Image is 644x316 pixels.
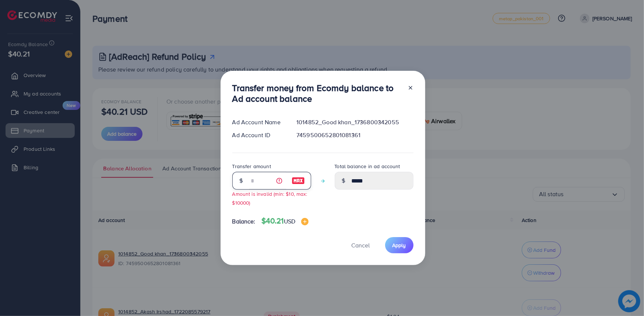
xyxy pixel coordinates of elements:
[342,237,379,253] button: Cancel
[291,118,419,126] div: 1014852_Good khan_1736800342055
[393,242,406,249] span: Apply
[232,217,256,226] span: Balance:
[335,163,400,170] label: Total balance in ad account
[232,83,402,104] h3: Transfer money from Ecomdy balance to Ad account balance
[261,216,309,226] h4: $40.21
[226,131,291,139] div: Ad Account ID
[301,218,309,225] img: image
[352,241,370,249] span: Cancel
[385,237,414,253] button: Apply
[232,163,271,170] label: Transfer amount
[284,217,295,225] span: USD
[232,190,307,206] small: Amount is invalid (min: $10, max: $10000)
[292,176,305,185] img: image
[291,131,419,139] div: 7459500652801081361
[226,118,291,126] div: Ad Account Name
